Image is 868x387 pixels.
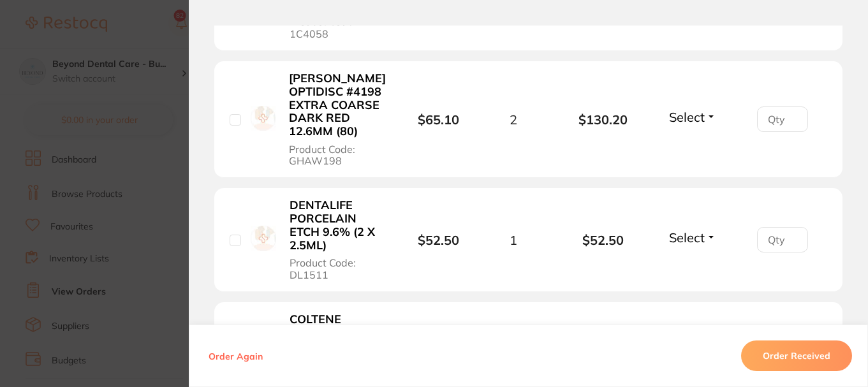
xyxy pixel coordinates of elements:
button: Order Again [205,350,267,361]
img: DENTALIFE PORCELAIN ETCH 9.6% (2 X 2.5ML) [251,226,276,251]
span: Select [669,109,705,125]
b: $130.20 [558,112,648,127]
span: Select [669,230,705,245]
b: DENTALIFE PORCELAIN ETCH 9.6% (2 X 2.5ML) [290,199,386,252]
span: 1 [510,233,517,247]
button: Select [665,230,720,245]
button: DENTALIFE PORCELAIN ETCH 9.6% (2 X 2.5ML) Product Code: DL1511 [286,198,390,281]
b: $65.10 [418,112,459,128]
b: [PERSON_NAME] OPTIDISC #4198 EXTRA COARSE DARK RED 12.6MM (80) [289,72,386,138]
input: Qty [757,227,808,252]
span: Product Code: DL1511 [290,257,386,281]
b: COLTENE PARAPOST FIBER LUX SIZE 4.5 BLUE (5) [290,313,386,366]
b: $52.50 [558,233,648,247]
button: Order Received [741,340,852,371]
input: Qty [757,106,808,132]
img: KERR OPTIDISC #4198 EXTRA COARSE DARK RED 12.6MM (80) [251,106,276,131]
button: [PERSON_NAME] OPTIDISC #4198 EXTRA COARSE DARK RED 12.6MM (80) Product Code: GHAW198 [285,71,390,167]
b: $52.50 [418,232,459,248]
span: Product Code: GHAW198 [289,143,386,167]
span: 2 [510,112,517,127]
span: Product Code: 1C4058 [290,16,386,40]
button: Select [665,109,720,125]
